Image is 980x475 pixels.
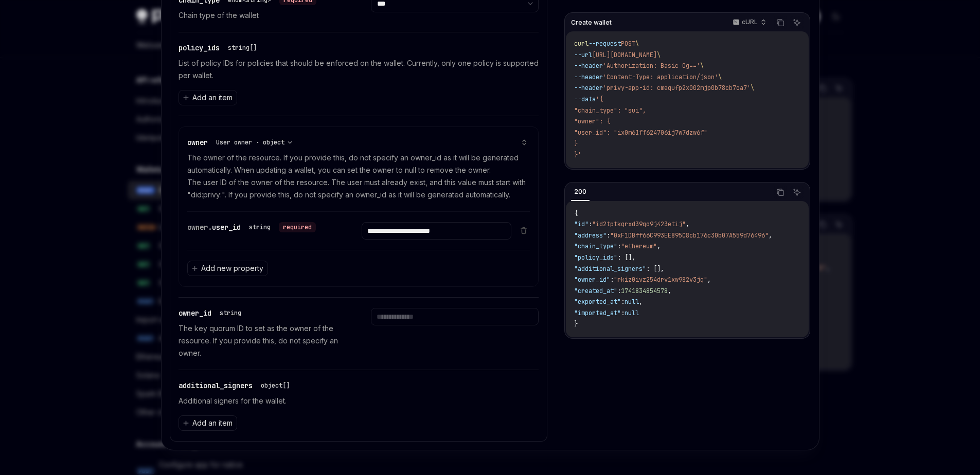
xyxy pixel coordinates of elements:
[686,220,689,228] span: ,
[621,242,657,250] span: "ethereum"
[212,223,241,232] span: user_id
[668,287,671,295] span: ,
[617,242,621,250] span: :
[571,19,612,27] span: Create wallet
[574,298,621,306] span: "exported_at"
[179,381,253,390] span: additional_signers
[596,95,603,103] span: '{
[589,40,621,48] span: --request
[621,309,625,317] span: :
[592,220,686,228] span: "id2tptkqrxd39qo9j423etij"
[179,43,220,52] span: policy_ids
[574,320,578,328] span: }
[574,139,578,148] span: }
[592,51,657,59] span: [URL][DOMAIN_NAME]
[774,186,787,199] button: Copy the contents from the code block
[574,117,610,125] span: "owner": {
[603,62,700,70] span: 'Authorization: Basic Og=='
[574,265,646,273] span: "additional_signers"
[617,253,635,262] span: : [],
[603,84,751,92] span: 'privy-app-id: cmequfp2x002mjp0b78cb7oa7'
[574,62,603,70] span: --header
[574,209,578,217] span: {
[707,276,711,284] span: ,
[261,381,290,390] div: object[]
[657,242,661,250] span: ,
[614,276,707,284] span: "rkiz0ivz254drv1xw982v3jq"
[574,95,596,103] span: --data
[179,308,211,318] span: owner_id
[621,298,625,306] span: :
[625,298,639,306] span: null
[742,18,758,26] p: cURL
[220,309,241,317] div: string
[607,231,610,240] span: :
[574,220,589,228] span: "id"
[187,223,212,232] span: owner.
[625,309,639,317] span: null
[769,231,772,240] span: ,
[192,418,233,428] span: Add an item
[790,186,804,199] button: Ask AI
[187,222,316,232] div: owner.user_id
[249,223,271,231] div: string
[201,263,263,273] span: Add new property
[179,57,539,82] p: List of policy IDs for policies that should be enforced on the wallet. Currently, only one policy...
[179,9,346,22] p: Chain type of the wallet
[774,16,787,29] button: Copy the contents from the code block
[179,415,237,431] button: Add an item
[574,106,646,115] span: "chain_type": "sui",
[610,231,769,240] span: "0xF1DBff66C993EE895C8cb176c30b07A559d76496"
[700,62,704,70] span: \
[603,73,718,81] span: 'Content-Type: application/json'
[751,84,754,92] span: \
[179,380,294,391] div: additional_signers
[574,231,607,240] span: "address"
[179,322,346,359] p: The key quorum ID to set as the owner of the resource. If you provide this, do not specify an owner.
[179,308,245,318] div: owner_id
[187,261,268,276] button: Add new property
[179,395,539,407] p: Additional signers for the wallet.
[617,287,621,295] span: :
[574,253,617,262] span: "policy_ids"
[192,93,233,103] span: Add an item
[718,73,722,81] span: \
[621,40,635,48] span: POST
[574,276,610,284] span: "owner_id"
[574,287,617,295] span: "created_at"
[571,186,590,198] div: 200
[228,44,257,52] div: string[]
[179,43,261,53] div: policy_ids
[187,138,208,147] span: owner
[574,309,621,317] span: "imported_at"
[187,137,297,148] div: owner
[574,151,581,159] span: }'
[574,73,603,81] span: --header
[574,40,589,48] span: curl
[727,14,771,31] button: cURL
[187,152,530,201] p: The owner of the resource. If you provide this, do not specify an owner_id as it will be generate...
[657,51,661,59] span: \
[646,265,664,273] span: : [],
[574,129,707,137] span: "user_id": "ix0m61ff624706ij7w7dzw6f"
[574,84,603,92] span: --header
[574,242,617,250] span: "chain_type"
[279,222,316,232] div: required
[635,40,639,48] span: \
[639,298,643,306] span: ,
[574,51,592,59] span: --url
[589,220,592,228] span: :
[610,276,614,284] span: :
[790,16,804,29] button: Ask AI
[179,90,237,105] button: Add an item
[621,287,668,295] span: 1741834854578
